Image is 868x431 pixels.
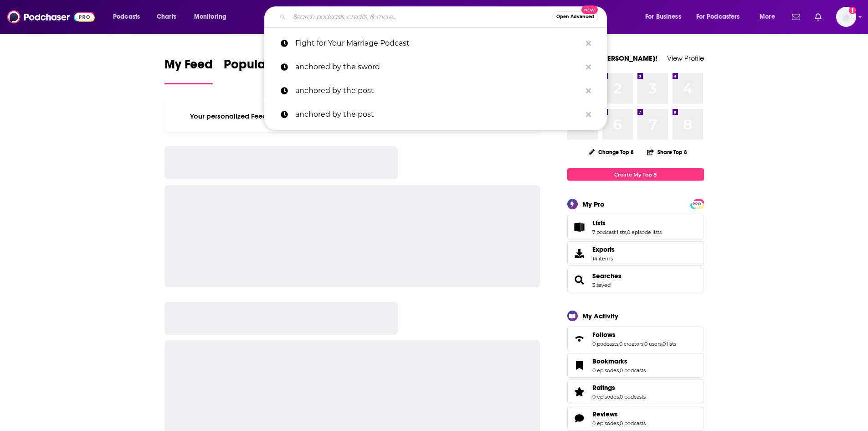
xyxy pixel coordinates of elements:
span: Logged in as luilaking [836,7,856,27]
a: 0 lists [663,341,676,347]
a: Ratings [570,385,589,398]
span: Popular Feed [224,57,301,78]
span: For Business [645,10,681,23]
a: Follows [570,332,589,345]
span: Lists [592,219,606,227]
button: open menu [639,10,693,24]
button: Open AdvancedNew [552,11,598,22]
div: My Pro [582,200,605,208]
span: , [619,394,620,400]
a: 0 creators [619,341,643,347]
a: Welcome [PERSON_NAME]! [567,54,657,62]
svg: Add a profile image [849,7,856,14]
a: View Profile [667,54,704,62]
a: My Feed [164,57,213,84]
a: 0 episodes [592,420,619,426]
img: Podchaser - Follow, Share and Rate Podcasts [7,8,95,26]
span: Ratings [567,379,704,404]
span: Open Advanced [556,15,594,19]
a: 0 podcasts [620,367,646,374]
span: For Podcasters [696,10,740,23]
a: Fight for Your Marriage Podcast [264,31,607,55]
a: Ratings [592,384,646,392]
span: Charts [157,10,176,23]
a: 0 podcasts [592,341,618,347]
span: New [581,5,598,14]
a: Charts [151,10,182,24]
span: Bookmarks [567,353,704,378]
span: 14 items [592,255,615,262]
a: 0 episode lists [627,229,662,235]
a: Bookmarks [570,359,589,372]
a: Create My Top 8 [567,168,704,181]
a: Popular Feed [224,57,301,84]
span: Exports [570,247,589,260]
span: , [619,420,620,426]
button: open menu [690,10,753,24]
a: Lists [570,221,589,234]
a: Reviews [570,412,589,425]
span: , [618,341,619,347]
span: PRO [692,201,703,208]
a: 0 podcasts [620,394,646,400]
div: Search podcasts, credits, & more... [273,6,616,27]
span: Ratings [592,384,615,392]
a: anchored by the post [264,103,607,126]
span: More [760,10,775,23]
a: 0 episodes [592,367,619,374]
span: Bookmarks [592,357,627,365]
a: Lists [592,219,662,227]
span: Exports [592,245,615,254]
p: anchored by the post [295,79,581,103]
button: Show profile menu [836,7,856,27]
span: , [662,341,663,347]
span: Monitoring [194,10,226,23]
button: open menu [753,10,786,24]
p: anchored by the sword [295,55,581,79]
span: Reviews [567,406,704,431]
a: Follows [592,331,676,339]
a: Show notifications dropdown [788,9,804,25]
a: 7 podcast lists [592,229,626,235]
a: Reviews [592,410,646,418]
p: Fight for Your Marriage Podcast [295,31,581,55]
span: Reviews [592,410,618,418]
span: Searches [567,268,704,292]
span: , [643,341,644,347]
span: Follows [592,331,616,339]
a: Exports [567,241,704,266]
a: Show notifications dropdown [811,9,825,25]
a: Searches [570,274,589,286]
span: Follows [567,327,704,351]
img: User Profile [836,7,856,27]
input: Search podcasts, credits, & more... [289,10,552,24]
span: , [626,229,627,235]
div: Your personalized Feed is curated based on the Podcasts, Creators, Users, and Lists that you Follow. [164,101,540,132]
a: Bookmarks [592,357,646,365]
button: Change Top 8 [583,146,640,158]
span: , [619,367,620,374]
a: anchored by the post [264,79,607,103]
span: Lists [567,215,704,239]
button: Share Top 8 [647,143,688,161]
a: 0 podcasts [620,420,646,426]
a: 0 episodes [592,394,619,400]
span: My Feed [164,57,213,78]
div: My Activity [582,312,618,320]
button: open menu [107,10,152,24]
a: anchored by the sword [264,55,607,79]
a: 0 users [644,341,662,347]
a: 3 saved [592,282,611,288]
a: Searches [592,272,621,280]
button: open menu [188,10,238,24]
span: Podcasts [113,10,140,23]
p: anchored by the post [295,103,581,126]
a: PRO [692,200,703,207]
